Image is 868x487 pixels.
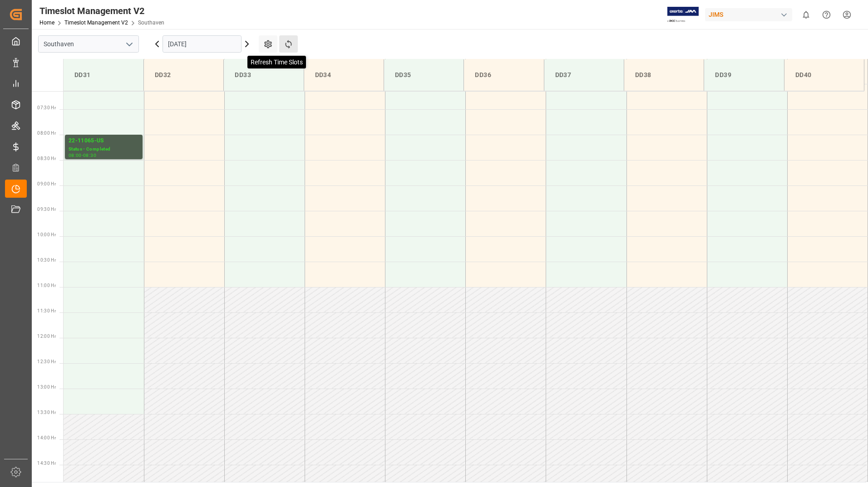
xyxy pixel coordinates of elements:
div: Status - Completed [69,146,139,153]
div: DD34 [311,67,376,83]
button: Help Center [816,5,837,25]
span: 09:30 Hr [37,207,56,212]
div: JIMS [705,8,792,21]
span: 13:30 Hr [37,410,56,415]
div: DD31 [71,67,136,83]
a: Home [39,19,54,26]
div: 22-11065-US [69,136,139,146]
span: 12:00 Hr [37,334,56,339]
input: DD.MM.YYYY [163,35,242,53]
div: 08:30 [83,153,96,157]
button: open menu [122,37,136,51]
button: show 0 new notifications [796,5,816,25]
div: DD39 [711,67,776,83]
button: JIMS [705,6,796,23]
div: DD36 [471,67,536,83]
span: 08:00 Hr [37,131,56,136]
a: Timeslot Management V2 [64,19,128,26]
span: 11:00 Hr [37,283,56,288]
div: 08:00 [69,153,82,157]
div: - [82,153,83,157]
div: Timeslot Management V2 [39,4,164,18]
span: 14:30 Hr [37,461,56,466]
span: 14:00 Hr [37,435,56,440]
div: DD33 [231,67,296,83]
div: DD32 [151,67,216,83]
div: DD35 [391,67,456,83]
span: 08:30 Hr [37,156,56,161]
span: 11:30 Hr [37,308,56,313]
img: Exertis%20JAM%20-%20Email%20Logo.jpg_1722504956.jpg [667,7,699,23]
div: DD37 [552,67,616,83]
span: 07:30 Hr [37,105,56,110]
div: DD40 [792,67,857,83]
div: DD38 [631,67,696,83]
span: 09:00 Hr [37,181,56,186]
span: 13:00 Hr [37,385,56,390]
span: 12:30 Hr [37,359,56,364]
span: 10:00 Hr [37,232,56,237]
input: Type to search/select [38,35,139,53]
span: 10:30 Hr [37,258,56,263]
